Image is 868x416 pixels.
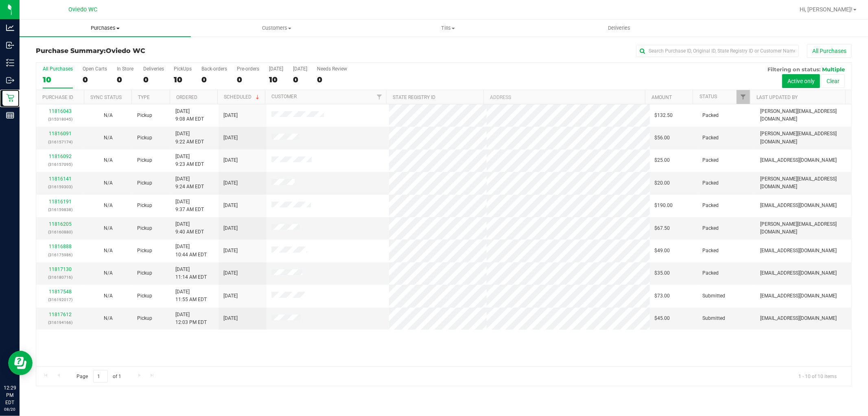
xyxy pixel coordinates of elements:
[49,131,72,136] a: 11816091
[41,115,79,123] p: (315318045)
[49,154,72,159] a: 11816092
[137,179,152,187] span: Pickup
[106,47,145,55] span: Oviedo WC
[174,66,192,72] div: PickUps
[104,202,113,208] span: Not Applicable
[49,176,72,182] a: 11816141
[703,292,726,300] span: Submitted
[117,75,133,84] div: 0
[175,266,207,281] span: [DATE] 11:14 AM EDT
[760,247,837,255] span: [EMAIL_ADDRESS][DOMAIN_NAME]
[655,269,670,277] span: $35.00
[104,156,113,164] button: N/A
[143,66,164,72] div: Deliveries
[191,20,362,37] a: Customers
[104,315,113,321] span: Not Applicable
[237,75,259,84] div: 0
[760,315,837,322] span: [EMAIL_ADDRESS][DOMAIN_NAME]
[271,94,297,99] a: Customer
[703,315,726,322] span: Submitted
[137,247,152,255] span: Pickup
[137,112,152,119] span: Pickup
[20,24,191,32] span: Purchases
[69,6,98,13] span: Oviedo WC
[201,66,227,72] div: Back-orders
[49,199,72,205] a: 11816191
[363,24,533,32] span: Tills
[703,247,719,255] span: Packed
[49,266,72,272] a: 11817130
[104,248,113,253] span: Not Applicable
[703,156,719,164] span: Packed
[223,179,238,187] span: [DATE]
[223,247,238,255] span: [DATE]
[104,112,113,119] button: N/A
[655,315,670,322] span: $45.00
[269,75,283,84] div: 10
[317,66,347,72] div: Needs Review
[655,202,673,209] span: $190.00
[104,225,113,232] button: N/A
[201,75,227,84] div: 0
[760,156,837,164] span: [EMAIL_ADDRESS][DOMAIN_NAME]
[223,134,238,142] span: [DATE]
[756,95,798,100] a: Last Updated By
[104,292,113,300] button: N/A
[655,179,670,187] span: $20.00
[655,292,670,300] span: $73.00
[137,202,152,209] span: Pickup
[175,311,207,326] span: [DATE] 12:03 PM EDT
[83,75,107,84] div: 0
[41,251,79,259] p: (316175986)
[175,108,204,123] span: [DATE] 9:08 AM EDT
[36,47,308,55] h3: Purchase Summary:
[175,243,207,258] span: [DATE] 10:44 AM EDT
[807,44,852,58] button: All Purchases
[104,270,113,276] span: Not Applicable
[43,75,73,84] div: 10
[655,247,670,255] span: $49.00
[175,130,204,145] span: [DATE] 9:22 AM EDT
[655,156,670,164] span: $25.00
[223,292,238,300] span: [DATE]
[93,370,108,383] input: 1
[800,6,853,13] span: Hi, [PERSON_NAME]!
[6,24,14,32] inline-svg: Analytics
[703,269,719,277] span: Packed
[191,24,362,32] span: Customers
[49,312,72,317] a: 11817612
[782,74,820,88] button: Active only
[534,20,705,37] a: Deliveries
[293,66,307,72] div: [DATE]
[6,76,14,84] inline-svg: Outbound
[317,75,347,84] div: 0
[6,111,14,119] inline-svg: Reports
[41,228,79,236] p: (316160880)
[49,289,72,295] a: 11817548
[49,244,72,249] a: 11816888
[42,95,73,100] a: Purchase ID
[137,292,152,300] span: Pickup
[175,153,204,168] span: [DATE] 9:23 AM EDT
[655,134,670,142] span: $56.00
[117,66,133,72] div: In Store
[636,45,799,57] input: Search Purchase ID, Original ID, State Registry ID or Customer Name...
[176,95,197,100] a: Ordered
[175,198,204,214] span: [DATE] 9:37 AM EDT
[737,90,750,104] a: Filter
[362,20,533,37] a: Tills
[703,112,719,119] span: Packed
[703,179,719,187] span: Packed
[760,175,846,191] span: [PERSON_NAME][EMAIL_ADDRESS][DOMAIN_NAME]
[83,66,107,72] div: Open Carts
[6,41,14,49] inline-svg: Inbound
[104,134,113,142] button: N/A
[760,269,837,277] span: [EMAIL_ADDRESS][DOMAIN_NAME]
[223,202,238,209] span: [DATE]
[293,75,307,84] div: 0
[703,202,719,209] span: Packed
[104,157,113,163] span: Not Applicable
[760,130,846,145] span: [PERSON_NAME][EMAIL_ADDRESS][DOMAIN_NAME]
[41,296,79,304] p: (316192017)
[703,134,719,142] span: Packed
